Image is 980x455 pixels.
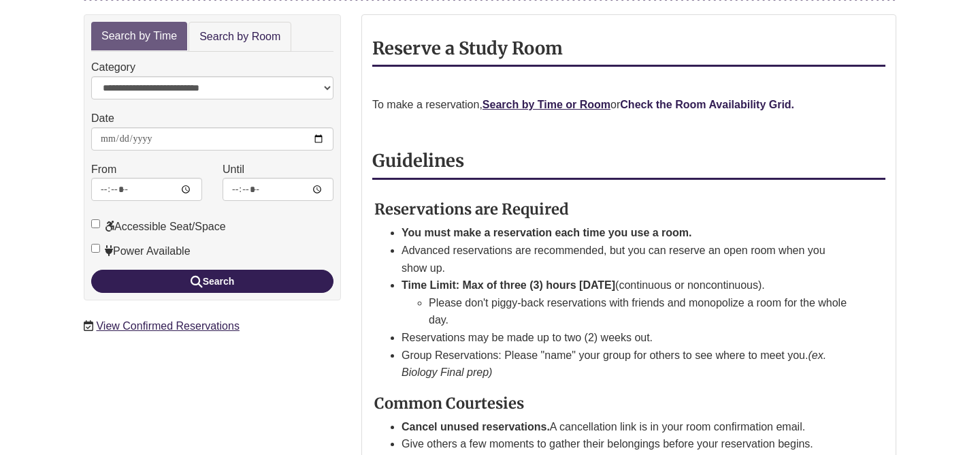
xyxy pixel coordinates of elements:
[372,150,464,172] strong: Guidelines
[91,242,191,260] label: Power Available
[402,242,853,277] li: Advanced reservations are recommended, but you can reserve an open room when you show up.
[91,219,100,228] input: Accessible Seat/Space
[91,218,226,236] label: Accessible Seat/Space
[374,394,524,413] strong: Common Courtesies
[91,161,116,178] label: From
[91,59,135,76] label: Category
[96,320,239,332] a: View Confirmed Reservations
[91,22,187,51] a: Search by Time
[372,96,885,114] p: To make a reservation, or
[402,227,692,238] strong: You must make a reservation each time you use a room.
[402,329,853,347] li: Reservations may be made up to two (2) weeks out.
[223,161,244,178] label: Until
[402,418,853,436] li: A cancellation link is in your room confirmation email.
[402,435,853,453] li: Give others a few moments to gather their belongings before your reservation begins.
[620,99,794,110] a: Check the Room Availability Grid.
[91,110,114,127] label: Date
[483,99,610,110] a: Search by Time or Room
[429,294,853,329] li: Please don't piggy-back reservations with friends and monopolize a room for the whole day.
[91,270,333,293] button: Search
[402,279,615,291] strong: Time Limit: Max of three (3) hours [DATE]
[189,22,291,52] a: Search by Room
[372,37,563,59] strong: Reserve a Study Room
[374,200,569,219] strong: Reservations are Required
[402,347,853,381] li: Group Reservations: Please "name" your group for others to see where to meet you.
[91,244,100,253] input: Power Available
[402,277,853,329] li: (continuous or noncontinuous).
[402,421,550,433] strong: Cancel unused reservations.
